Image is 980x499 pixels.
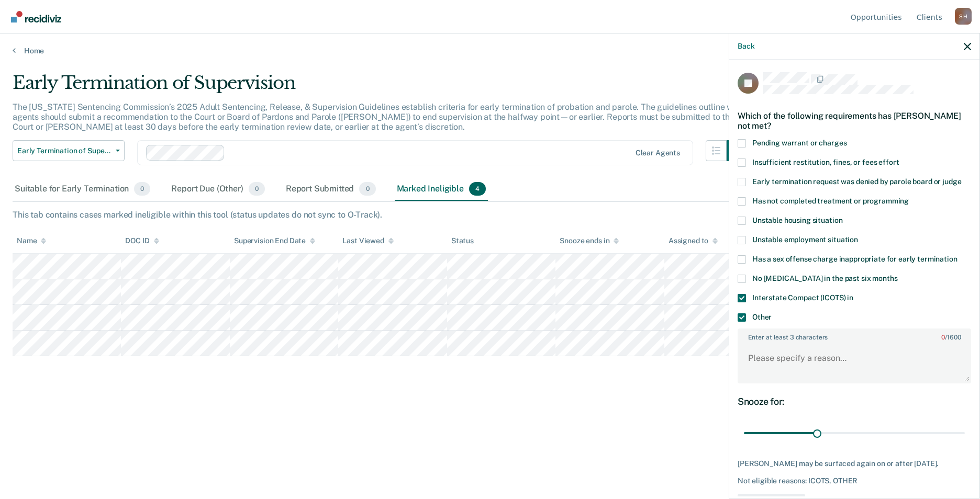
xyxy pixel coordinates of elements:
div: Supervision End Date [234,236,315,245]
span: Early Termination of Supervision [17,146,112,155]
div: Snooze ends in [560,236,619,245]
div: Report Submitted [284,178,378,201]
span: Insufficient restitution, fines, or fees effort [752,158,899,166]
div: DOC ID [125,236,159,245]
span: Unstable housing situation [752,216,842,224]
div: Marked Ineligible [395,178,488,201]
div: This tab contains cases marked ineligible within this tool (status updates do not sync to O-Track). [13,210,967,220]
div: Not eligible reasons: ICOTS, OTHER [738,477,971,485]
div: Clear agents [636,149,680,157]
label: Enter at least 3 characters [739,330,970,341]
div: S H [955,8,972,25]
a: Home [13,46,967,55]
span: Pending warrant or charges [752,139,847,147]
span: / 1600 [941,334,961,341]
div: [PERSON_NAME] may be surfaced again on or after [DATE]. [738,459,971,468]
span: Early termination request was denied by parole board or judge [752,177,961,186]
p: The [US_STATE] Sentencing Commission’s 2025 Adult Sentencing, Release, & Supervision Guidelines e... [13,102,747,132]
div: Which of the following requirements has [PERSON_NAME] not met? [738,103,971,139]
span: 0 [941,334,945,341]
img: Recidiviz [11,11,61,22]
div: Snooze for: [738,396,971,407]
span: No [MEDICAL_DATA] in the past six months [752,274,897,282]
button: Back [738,42,754,51]
div: Last Viewed [342,236,393,245]
div: Report Due (Other) [169,178,266,201]
button: Profile dropdown button [955,8,972,25]
span: Interstate Compact (ICOTS) in [752,293,853,302]
div: Status [451,236,474,245]
div: Early Termination of Supervision [13,72,748,102]
span: 4 [469,182,486,196]
span: Has not completed treatment or programming [752,197,909,205]
span: 0 [134,182,150,196]
span: 0 [249,182,265,196]
div: Assigned to [669,236,718,245]
span: Other [752,313,772,321]
div: Suitable for Early Termination [13,178,152,201]
div: Name [17,236,46,245]
span: 0 [359,182,375,196]
span: Has a sex offense charge inappropriate for early termination [752,255,957,263]
span: Unstable employment situation [752,235,858,244]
